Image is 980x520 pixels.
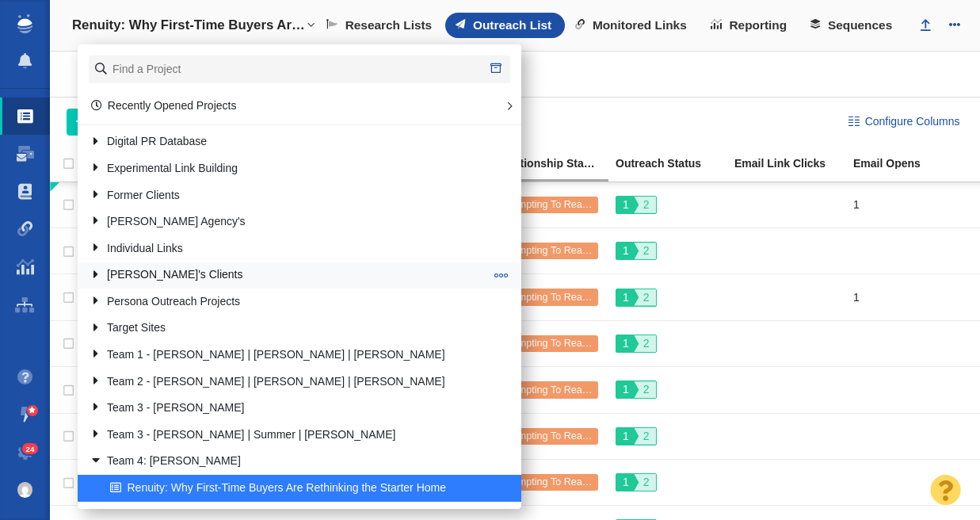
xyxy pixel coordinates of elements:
[500,245,621,256] span: Attempting To Reach (1 try)
[91,99,237,112] a: Recently Opened Projects
[86,422,489,447] a: Team 3 - [PERSON_NAME] | Summer | [PERSON_NAME]
[17,14,32,33] img: buzzstream_logo_iconsimple.png
[730,18,787,32] span: Reporting
[839,109,969,136] button: Configure Columns
[565,13,700,38] a: Monitored Links
[89,55,510,83] input: Find a Project
[500,384,621,396] span: Attempting To Reach (1 try)
[445,13,565,38] a: Outreach List
[500,199,621,210] span: Attempting To Reach (1 try)
[490,459,608,505] td: Attempting To Reach (1 try)
[593,18,687,32] span: Monitored Links
[734,158,852,169] div: Email Link Clicks
[490,413,608,459] td: Attempting To Reach (1 try)
[86,183,489,208] a: Former Clients
[490,320,608,366] td: Attempting To Reach (1 try)
[86,156,489,181] a: Experimental Link Building
[616,158,733,171] a: Outreach Status
[490,227,608,273] td: Attempting To Reach (1 try)
[86,236,489,261] a: Individual Links
[473,18,551,32] span: Outreach List
[828,18,892,32] span: Sequences
[86,210,489,235] a: [PERSON_NAME] Agency's
[734,158,852,171] a: Email Link Clicks
[67,55,192,92] div: Websites
[800,13,906,38] a: Sequences
[497,158,614,171] a: Relationship Stage
[853,158,970,169] div: Email Opens
[86,342,489,367] a: Team 1 - [PERSON_NAME] | [PERSON_NAME] | [PERSON_NAME]
[72,17,307,33] h4: Renuity: Why First-Time Buyers Are Rethinking the Starter Home
[490,274,608,320] td: Attempting To Reach (1 try)
[86,396,489,421] a: Team 3 - [PERSON_NAME]
[86,289,489,314] a: Persona Outreach Projects
[700,13,800,38] a: Reporting
[500,338,621,349] span: Attempting To Reach (1 try)
[86,130,489,155] a: Digital PR Database
[490,182,608,228] td: Attempting To Reach (1 try)
[500,430,621,442] span: Attempting To Reach (1 try)
[497,158,614,169] div: Relationship Stage
[853,188,958,222] div: 1
[67,109,170,136] button: Add People
[86,449,489,474] a: Team 4: [PERSON_NAME]
[345,18,433,32] span: Research Lists
[853,280,958,314] div: 1
[106,476,489,500] a: Renuity: Why First-Time Buyers Are Rethinking the Starter Home
[853,158,970,171] a: Email Opens
[22,443,39,455] span: 24
[86,316,489,341] a: Target Sites
[17,482,33,498] img: 61f477734bf3dd72b3fb3a7a83fcc915
[490,367,608,413] td: Attempting To Reach (1 try)
[86,263,489,288] a: [PERSON_NAME]'s Clients
[616,158,733,169] div: Outreach Status
[500,476,621,487] span: Attempting To Reach (1 try)
[316,13,445,38] a: Research Lists
[865,113,960,130] span: Configure Columns
[86,369,489,394] a: Team 2 - [PERSON_NAME] | [PERSON_NAME] | [PERSON_NAME]
[500,292,621,303] span: Attempting To Reach (1 try)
